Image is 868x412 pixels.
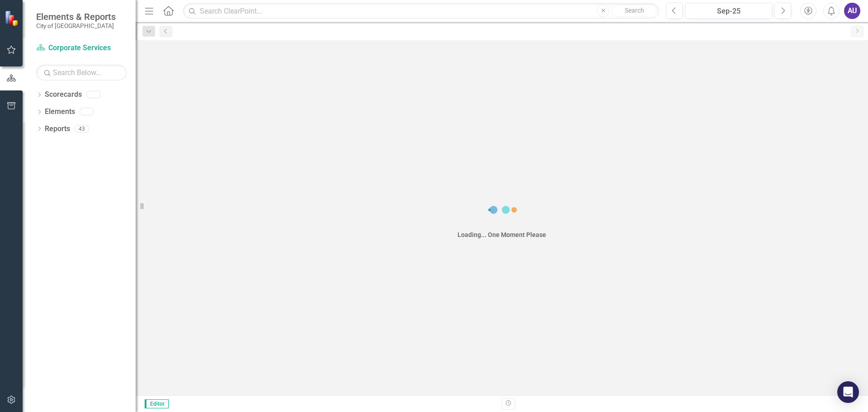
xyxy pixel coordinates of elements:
div: 43 [75,125,89,133]
span: Search [625,7,644,14]
small: City of [GEOGRAPHIC_DATA] [36,22,116,29]
a: Corporate Services [36,43,127,53]
div: Sep-25 [689,6,769,17]
button: Sep-25 [685,3,772,19]
button: Search [612,5,657,17]
div: Loading... One Moment Please [458,230,546,239]
input: Search Below... [36,65,127,81]
button: AU [844,3,860,19]
div: Open Intercom Messenger [837,381,859,403]
span: Elements & Reports [36,11,116,22]
input: Search ClearPoint... [183,3,659,19]
a: Elements [45,107,75,117]
a: Scorecards [45,90,82,100]
img: ClearPoint Strategy [5,10,20,26]
span: Editor [145,399,169,408]
a: Reports [45,124,70,134]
